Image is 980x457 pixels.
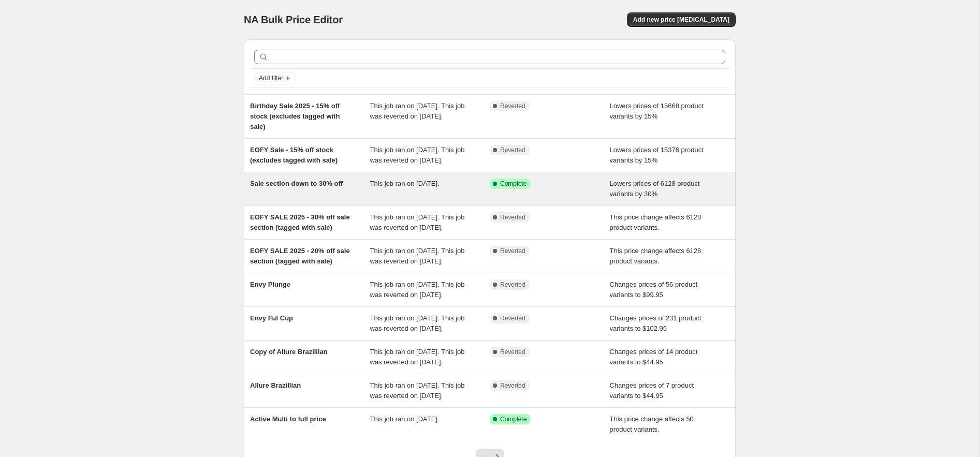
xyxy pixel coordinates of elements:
[250,281,290,288] span: Envy Plunge
[610,102,704,120] span: Lowers prices of 15668 product variants by 15%
[370,281,465,299] span: This job ran on [DATE]. This job was reverted on [DATE].
[370,348,465,366] span: This job ran on [DATE]. This job was reverted on [DATE].
[259,74,283,82] span: Add filter
[370,415,440,423] span: This job ran on [DATE].
[370,247,465,265] span: This job ran on [DATE]. This job was reverted on [DATE].
[610,381,694,400] span: Changes prices of 7 product variants to $44.95
[500,213,525,222] span: Reverted
[250,180,343,187] span: Sale section down to 30% off
[250,213,350,231] span: EOFY SALE 2025 - 30% off sale section (tagged with sale)
[627,12,736,27] button: Add new price [MEDICAL_DATA]
[610,415,694,433] span: This price change affects 50 product variants.
[370,381,465,400] span: This job ran on [DATE]. This job was reverted on [DATE].
[370,102,465,120] span: This job ran on [DATE]. This job was reverted on [DATE].
[250,102,340,130] span: Birthday Sale 2025 - 15% off stock (excludes tagged with sale)
[500,415,526,423] span: Complete
[250,314,293,322] span: Envy Ful Cup
[500,281,525,289] span: Reverted
[610,180,700,198] span: Lowers prices of 6128 product variants by 30%
[633,16,729,24] span: Add new price [MEDICAL_DATA]
[370,213,465,231] span: This job ran on [DATE]. This job was reverted on [DATE].
[370,314,465,332] span: This job ran on [DATE]. This job was reverted on [DATE].
[370,180,440,187] span: This job ran on [DATE].
[250,415,326,423] span: Active Multi to full price
[250,381,301,389] span: Allure Brazillian
[610,247,701,265] span: This price change affects 6128 product variants.
[500,314,525,322] span: Reverted
[500,348,525,356] span: Reverted
[250,247,350,265] span: EOFY SALE 2025 - 20% off sale section (tagged with sale)
[610,348,698,366] span: Changes prices of 14 product variants to $44.95
[610,213,701,231] span: This price change affects 6128 product variants.
[244,14,343,25] span: NA Bulk Price Editor
[500,180,526,188] span: Complete
[500,146,525,154] span: Reverted
[500,247,525,255] span: Reverted
[610,281,698,299] span: Changes prices of 56 product variants to $99.95
[500,102,525,110] span: Reverted
[610,146,704,164] span: Lowers prices of 15376 product variants by 15%
[370,146,465,164] span: This job ran on [DATE]. This job was reverted on [DATE].
[250,146,338,164] span: EOFY Sale - 15% off stock (excludes tagged with sale)
[610,314,701,332] span: Changes prices of 231 product variants to $102.95
[500,381,525,390] span: Reverted
[250,348,328,356] span: Copy of Allure Brazillian
[254,72,296,84] button: Add filter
